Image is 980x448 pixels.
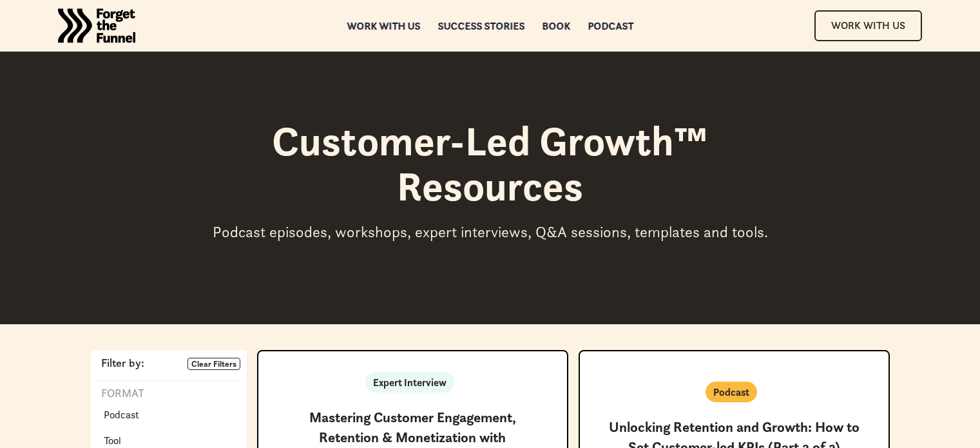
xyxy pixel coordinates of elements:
[200,222,780,242] div: Podcast episodes, workshops, expert interviews, Q&A sessions, templates and tools.
[542,21,570,30] a: Book
[588,21,633,30] a: Podcast
[96,386,144,402] p: Format
[814,10,922,41] a: Work With Us
[104,407,139,422] p: Podcast
[713,384,749,400] p: Podcast
[200,119,780,209] h1: Customer-Led Growth™ Resources
[104,433,121,448] p: Tool
[96,358,144,369] p: Filter by:
[373,375,447,390] p: Expert Interview
[347,21,420,30] a: Work with us
[96,404,147,425] a: Podcast
[437,21,524,30] a: Success Stories
[187,358,240,371] a: Clear Filters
